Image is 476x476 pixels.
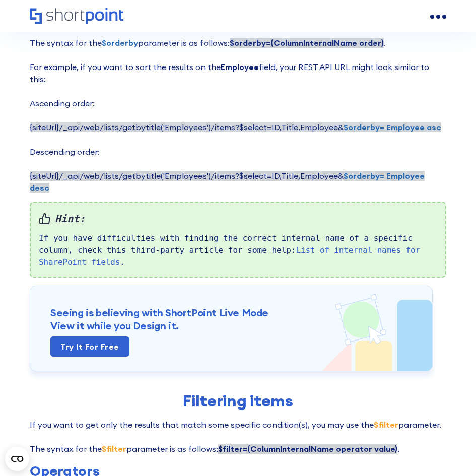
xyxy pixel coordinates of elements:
iframe: Chat Widget [295,359,476,476]
h3: Seeing is believing with ShortPoint Live Mode View it while you Design it. [50,306,412,332]
a: Home [30,8,123,25]
div: If you have difficulties with finding the correct internal name of a specific column, check this ... [30,202,446,278]
strong: $orderby= Employee asc [344,122,441,132]
a: Try it for free [50,336,129,357]
strong: $orderby [102,38,138,48]
span: {siteUrl}/_api/web/lists/getbytitle('Employees')/items?$select=ID,Title,Employee& [30,171,425,193]
span: {siteUrl}/_api/web/lists/getbytitle('Employees')/items?$select=ID,Title,Employee& [30,122,441,132]
a: open menu [430,9,446,25]
em: Hint: [39,211,437,226]
strong: $filter [102,444,126,454]
strong: $orderby=(ColumnInternalName order) [230,38,384,48]
strong: Employee [221,62,259,72]
a: List of internal names for SharePoint fields [39,245,420,267]
button: Open CMP widget [5,447,29,471]
strong: $filter=(ColumnInternalName operator value) [218,444,397,454]
p: If you want to get only the results that match some specific condition(s), you may use the parame... [30,419,446,455]
h2: Filtering items [49,391,427,410]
